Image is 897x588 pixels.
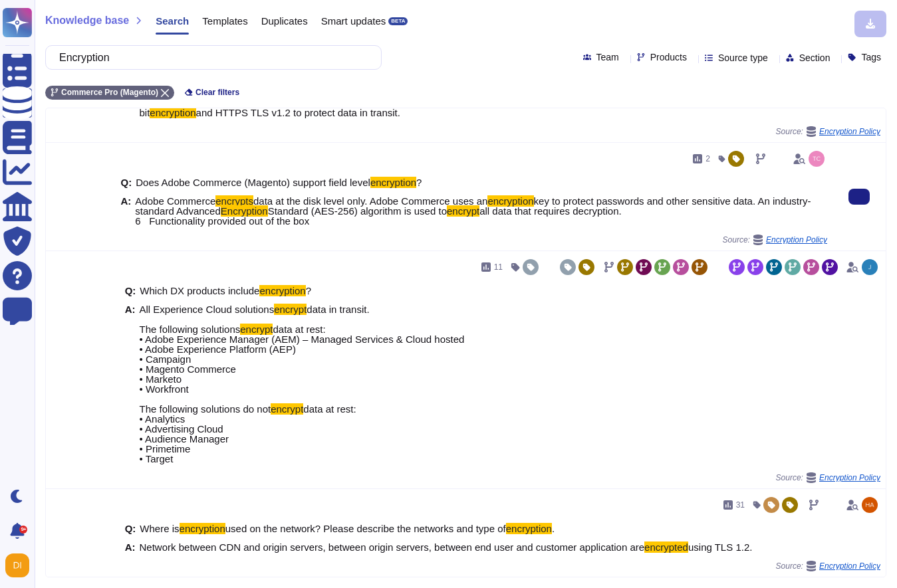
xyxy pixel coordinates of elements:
[135,195,215,207] span: Adobe Commerce
[215,195,253,207] mark: encrypts
[125,286,136,296] b: Q:
[688,541,752,553] span: using TLS 1.2.
[3,551,39,580] button: user
[140,285,259,296] span: Which DX products include
[447,205,479,217] mark: encrypt
[180,523,225,534] mark: encryption
[487,195,533,207] mark: encryption
[5,553,29,577] img: user
[195,88,239,96] span: Clear filters
[416,177,422,188] span: ?
[723,235,827,245] span: Source:
[862,259,878,275] img: user
[705,155,710,163] span: 2
[140,324,465,415] span: data at rest: • Adobe Experience Manager (AEM) – Managed Services & Cloud hosted • Adobe Experien...
[253,195,487,207] span: data at the disk level only. Adobe Commerce uses an
[45,15,129,26] span: Knowledge base
[776,472,880,483] span: Source:
[140,304,275,315] span: All Experience Cloud solutions
[61,88,158,96] span: Commerce Pro (Magento)
[121,177,132,187] b: Q:
[271,403,303,415] mark: encrypt
[19,526,27,534] div: 9+
[388,17,408,25] div: BETA
[140,541,645,553] span: Network between CDN and origin servers, between origin servers, between end user and customer app...
[799,53,831,62] span: Section
[259,285,305,296] mark: encryption
[136,177,370,188] span: Does Adobe Commerce (Magento) support field level
[202,16,247,26] span: Templates
[650,52,687,62] span: Products
[135,205,621,227] span: all data that requires decryption. 6 Functionality provided out of the box
[261,16,308,26] span: Duplicates
[862,497,878,513] img: user
[819,562,880,570] span: Encryption Policy
[240,324,273,335] mark: encrypt
[552,523,555,534] span: .
[268,205,447,217] span: Standard (AES-256) algorithm is used to
[819,474,880,482] span: Encryption Policy
[370,177,416,188] mark: encryption
[306,285,311,296] span: ?
[140,403,356,464] span: data at rest: • Analytics • Advertising Cloud • Audience Manager • Primetime • Target
[776,126,880,137] span: Source:
[221,205,268,217] mark: Encryption
[776,561,880,571] span: Source:
[718,53,768,62] span: Source type
[196,107,400,118] span: and HTTPS TLS v1.2 to protect data in transit.
[156,16,189,26] span: Search
[766,236,827,244] span: Encryption Policy
[125,524,136,534] b: Q:
[819,128,880,136] span: Encryption Policy
[736,501,745,509] span: 31
[125,304,136,464] b: A:
[140,523,179,534] span: Where is
[150,107,195,118] mark: encryption
[274,304,307,315] mark: encrypt
[53,46,368,69] input: Search a question or template...
[321,16,386,26] span: Smart updates
[225,523,506,534] span: used on the network? Please describe the networks and type of
[861,52,881,62] span: Tags
[125,542,136,552] b: A:
[494,263,503,271] span: 11
[121,196,132,226] b: A:
[596,52,619,62] span: Team
[506,523,552,534] mark: encryption
[135,195,811,217] span: key to protect passwords and other sensitive data. An industry-standard Advanced
[644,541,688,553] mark: encrypted
[809,151,825,167] img: user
